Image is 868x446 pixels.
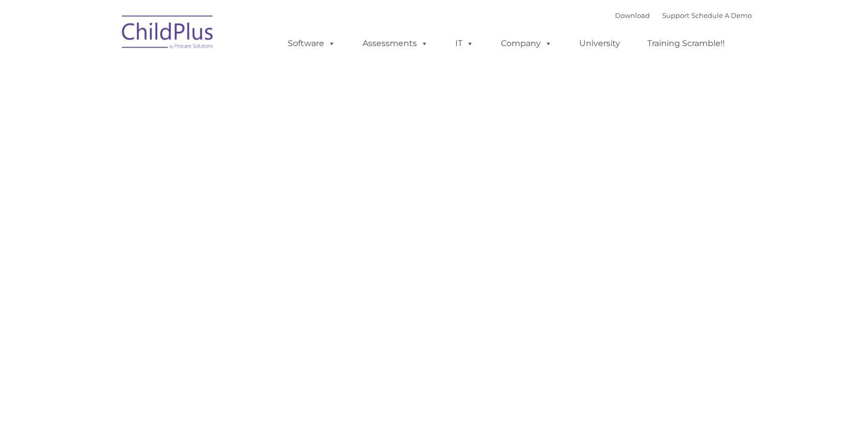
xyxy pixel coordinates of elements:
[637,33,735,54] a: Training Scramble!!
[491,33,562,54] a: Company
[691,11,752,19] a: Schedule A Demo
[662,11,689,19] a: Support
[445,33,484,54] a: IT
[615,11,650,19] a: Download
[117,8,219,59] img: ChildPlus by Procare Solutions
[352,33,438,54] a: Assessments
[569,33,630,54] a: University
[278,33,346,54] a: Software
[615,11,752,19] font: |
